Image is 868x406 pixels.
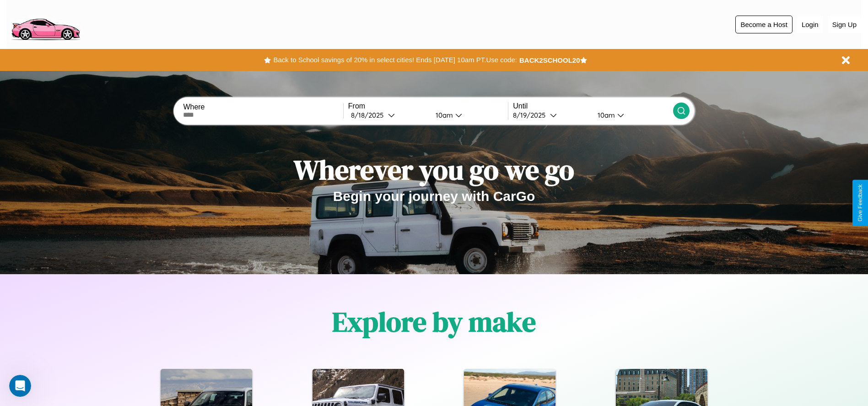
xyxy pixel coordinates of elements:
[348,110,428,120] button: 8/18/2025
[9,375,31,397] iframe: Intercom live chat
[183,103,343,111] label: Where
[593,111,617,119] div: 10am
[351,111,388,119] div: 8 / 18 / 2025
[513,111,550,119] div: 8 / 19 / 2025
[348,102,508,110] label: From
[797,16,823,33] button: Login
[735,16,793,33] button: Become a Host
[332,303,536,341] h1: Explore by make
[513,102,673,110] label: Until
[857,184,863,222] div: Give Feedback
[590,110,673,120] button: 10am
[519,56,580,64] b: BACK2SCHOOL20
[271,54,519,66] button: Back to School savings of 20% in select cities! Ends [DATE] 10am PT.Use code:
[428,110,508,120] button: 10am
[7,5,84,43] img: logo
[828,16,861,33] button: Sign Up
[431,111,455,119] div: 10am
